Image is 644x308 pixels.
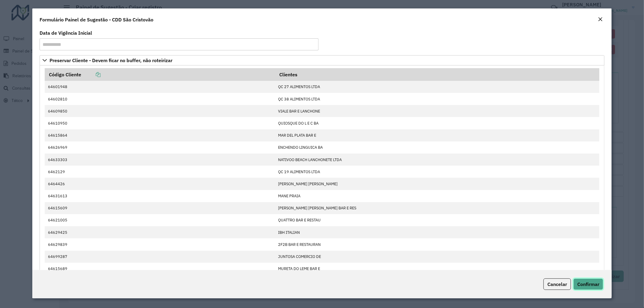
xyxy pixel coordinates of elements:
[275,117,599,129] td: QUIOSQUE DO L E C BA
[45,105,275,117] td: 64609850
[275,129,599,141] td: MAR DEL PLATA BAR E
[275,214,599,226] td: QUATTRO BAR E RESTAU
[45,214,275,226] td: 64621005
[573,278,603,290] button: Confirmar
[40,29,92,37] label: Data de Vigência Inicial
[275,105,599,117] td: VIALE BAR E LANCHONE
[45,141,275,154] td: 64626969
[275,68,599,81] th: Clientes
[275,178,599,190] td: [PERSON_NAME] [PERSON_NAME]
[577,281,599,287] span: Confirmar
[45,81,275,93] td: 64601948
[598,17,603,22] em: Fechar
[547,281,567,287] span: Cancelar
[275,251,599,263] td: JUNTOSA COMERCIO DE
[45,166,275,178] td: 6462129
[45,263,275,275] td: 64615689
[50,58,172,63] span: Preservar Cliente - Devem ficar no buffer, não roteirizar
[45,154,275,166] td: 64633303
[275,190,599,202] td: MANE PRAIA
[543,278,571,290] button: Cancelar
[275,202,599,214] td: [PERSON_NAME] [PERSON_NAME] BAR E RES
[275,263,599,275] td: MURETA DO LEME BAR E
[275,93,599,105] td: QC 38 ALIMENTOS LTDA
[45,251,275,263] td: 64699287
[45,238,275,250] td: 64629839
[45,190,275,202] td: 64631613
[40,16,153,23] h4: Formulário Painel de Sugestão - CDD São Cristovão
[45,202,275,214] td: 64615609
[45,178,275,190] td: 6464426
[45,93,275,105] td: 64602810
[40,55,605,65] a: Preservar Cliente - Devem ficar no buffer, não roteirizar
[275,238,599,250] td: 2F2B BAR E RESTAURAN
[275,166,599,178] td: QC 19 ALIMENTOS LTDA
[45,117,275,129] td: 64610950
[596,16,604,24] button: Close
[275,226,599,238] td: IBH ITALIAN
[45,129,275,141] td: 64615864
[81,71,101,78] a: Copiar
[275,154,599,166] td: NATIVOO BEACH LANCHONETE LTDA
[45,226,275,238] td: 64629425
[275,141,599,154] td: ENCHENDO LINGUICA BA
[275,81,599,93] td: QC 27 ALIMENTOS LTDA
[45,68,275,81] th: Código Cliente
